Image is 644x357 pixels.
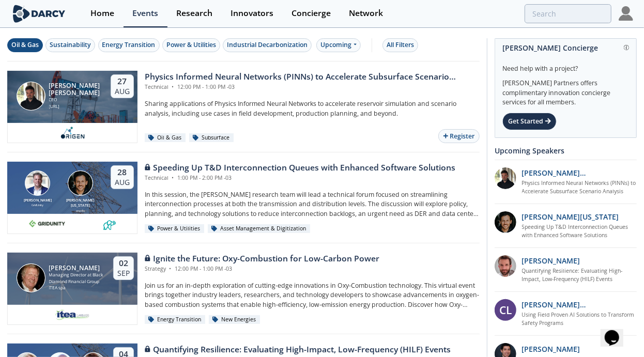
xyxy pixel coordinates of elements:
[115,87,130,96] div: Aug
[117,269,130,278] div: Sep
[102,40,156,50] div: Energy Transition
[382,38,418,52] button: All Filters
[619,6,633,21] img: Profile
[522,344,580,354] p: [PERSON_NAME]
[17,82,45,111] img: Ruben Rodriguez Torrado
[522,299,637,310] p: [PERSON_NAME][MEDICAL_DATA]
[170,174,176,181] span: •
[502,57,629,73] div: Need help with a project?
[522,267,637,284] a: Quantifying Resilience: Evaluating High-Impact, Low-Frequency (HILF) Events
[49,82,102,97] div: [PERSON_NAME] [PERSON_NAME]
[98,38,160,52] button: Energy Transition
[145,174,455,182] div: Technical 1:00 PM - 2:00 PM -03
[349,9,383,18] div: Network
[145,99,480,118] p: Sharing applications of Physics Informed Neural Networks to accelerate reservoir simulation and s...
[145,83,480,91] div: Technical 12:00 PM - 1:00 PM -03
[316,38,361,52] div: Upcoming
[45,38,95,52] button: Sustainability
[189,133,234,143] div: Subsurface
[601,316,634,347] iframe: chat widget
[502,73,629,107] div: [PERSON_NAME] Partners offers complimentary innovation concierge services for all members.
[167,265,173,272] span: •
[7,162,480,234] a: Brian Fitzsimons [PERSON_NAME] GridUnity Luigi Montana [PERSON_NAME][US_STATE] envelio 28 Aug Spe...
[7,38,43,52] button: Oil & Gas
[522,167,637,178] p: [PERSON_NAME] [PERSON_NAME]
[522,179,637,196] a: Physics Informed Neural Networks (PINNs) to Accelerate Subsurface Scenario Analysis
[115,167,130,178] div: 28
[495,142,637,160] div: Upcoming Speakers
[209,315,260,324] div: New Energies
[17,263,45,292] img: Patrick Imeson
[495,167,516,189] img: 20112e9a-1f67-404a-878c-a26f1c79f5da
[162,38,220,52] button: Power & Utilities
[145,253,379,265] div: Ignite the Future: Oxy-Combustion for Low-Carbon Power
[145,265,379,273] div: Strategy 12:00 PM - 1:00 PM -03
[145,190,480,219] p: In this session, the [PERSON_NAME] research team will lead a technical forum focused on streamlin...
[25,170,50,196] img: Brian Fitzsimons
[49,285,104,291] div: ITEA spa
[49,272,104,285] div: Managing Director at Black Diamond Financial Group
[64,198,96,209] div: [PERSON_NAME][US_STATE]
[145,344,451,356] div: Quantifying Resilience: Evaluating High-Impact, Low-Frequency (HILF) Events
[624,45,630,51] img: information.svg
[22,203,54,207] div: GridUnity
[438,129,480,143] button: Register
[170,83,176,90] span: •
[115,76,130,87] div: 27
[117,258,130,269] div: 02
[292,9,331,18] div: Concierge
[49,265,104,272] div: [PERSON_NAME]
[227,40,308,50] div: Industrial Decarbonization
[115,178,130,187] div: Aug
[231,9,273,18] div: Innovators
[7,71,480,143] a: Ruben Rodriguez Torrado [PERSON_NAME] [PERSON_NAME] CEO [URL] 27 Aug Physics Informed Neural Netw...
[502,39,629,57] div: [PERSON_NAME] Concierge
[11,40,39,50] div: Oil & Gas
[22,198,54,204] div: [PERSON_NAME]
[29,218,65,230] img: 10e008b0-193f-493d-a134-a0520e334597
[495,255,516,277] img: 90f9c750-37bc-4a35-8c39-e7b0554cf0e9
[54,308,90,321] img: e2203200-5b7a-4eed-a60e-128142053302
[522,211,619,222] p: [PERSON_NAME][US_STATE]
[387,40,414,50] div: All Filters
[145,162,455,174] div: Speeding Up T&D Interconnection Queues with Enhanced Software Solutions
[166,40,216,50] div: Power & Utilities
[522,311,637,328] a: Using Field Proven AI Solutions to Transform Safety Programs
[90,9,114,18] div: Home
[145,281,480,309] p: Join us for an in-depth exploration of cutting-edge innovations in Oxy-Combustion technology. Thi...
[68,170,93,196] img: Luigi Montana
[522,255,580,266] p: [PERSON_NAME]
[525,4,611,23] input: Advanced Search
[495,299,516,321] div: CL
[502,113,557,130] div: Get Started
[103,218,116,230] img: 336b6de1-6040-4323-9c13-5718d9811639
[495,211,516,233] img: 1b183925-147f-4a47-82c9-16eeeed5003c
[11,5,67,23] img: logo-wide.svg
[132,9,158,18] div: Events
[208,224,310,234] div: Asset Management & Digitization
[49,97,102,103] div: CEO
[64,209,96,213] div: envelio
[145,224,204,234] div: Power & Utilities
[50,40,91,50] div: Sustainability
[223,38,312,52] button: Industrial Decarbonization
[145,315,205,324] div: Energy Transition
[145,71,480,83] div: Physics Informed Neural Networks (PINNs) to Accelerate Subsurface Scenario Analysis
[145,133,186,143] div: Oil & Gas
[176,9,212,18] div: Research
[522,223,637,240] a: Speeding Up T&D Interconnection Queues with Enhanced Software Solutions
[7,253,480,325] a: Patrick Imeson [PERSON_NAME] Managing Director at Black Diamond Financial Group ITEA spa 02 Sep I...
[57,127,88,139] img: origen.ai.png
[49,103,102,110] div: [URL]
